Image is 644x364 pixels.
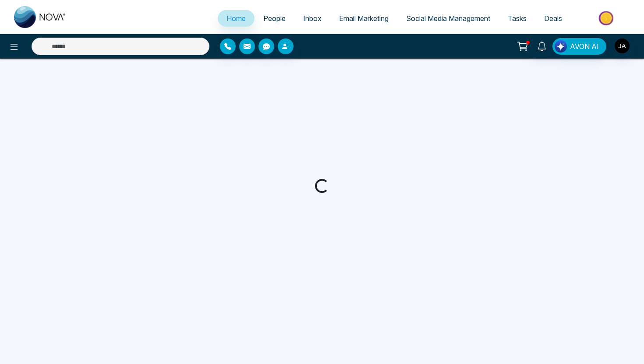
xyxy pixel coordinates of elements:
span: People [263,14,286,23]
img: Market-place.gif [575,8,639,28]
a: Inbox [294,10,330,27]
span: Email Marketing [339,14,389,23]
span: AVON AI [570,41,599,52]
img: User Avatar [615,38,630,53]
a: Social Media Management [397,10,499,27]
a: Tasks [499,10,535,27]
a: Deals [535,10,571,27]
a: People [255,10,294,27]
a: Email Marketing [330,10,397,27]
span: Tasks [508,14,527,23]
img: Nova CRM Logo [14,6,67,28]
span: Social Media Management [406,14,490,23]
span: Inbox [303,14,322,23]
span: Deals [544,14,562,23]
button: AVON AI [552,38,606,55]
a: Home [218,10,255,27]
img: Lead Flow [555,40,567,52]
span: Home [226,14,246,23]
